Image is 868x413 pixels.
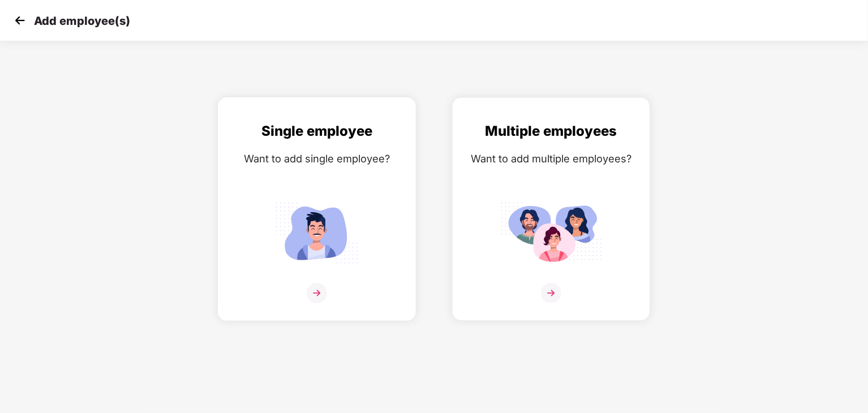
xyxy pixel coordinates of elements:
[230,121,404,142] div: Single employee
[464,150,638,167] div: Want to add multiple employees?
[11,12,28,29] img: svg+xml;base64,PHN2ZyB4bWxucz0iaHR0cDovL3d3dy53My5vcmcvMjAwMC9zdmciIHdpZHRoPSIzMCIgaGVpZ2h0PSIzMC...
[34,14,130,28] p: Add employee(s)
[230,150,404,167] div: Want to add single employee?
[541,283,561,303] img: svg+xml;base64,PHN2ZyB4bWxucz0iaHR0cDovL3d3dy53My5vcmcvMjAwMC9zdmciIHdpZHRoPSIzNiIgaGVpZ2h0PSIzNi...
[266,197,368,268] img: svg+xml;base64,PHN2ZyB4bWxucz0iaHR0cDovL3d3dy53My5vcmcvMjAwMC9zdmciIGlkPSJTaW5nbGVfZW1wbG95ZWUiIH...
[464,121,638,142] div: Multiple employees
[307,283,327,303] img: svg+xml;base64,PHN2ZyB4bWxucz0iaHR0cDovL3d3dy53My5vcmcvMjAwMC9zdmciIHdpZHRoPSIzNiIgaGVpZ2h0PSIzNi...
[500,197,602,268] img: svg+xml;base64,PHN2ZyB4bWxucz0iaHR0cDovL3d3dy53My5vcmcvMjAwMC9zdmciIGlkPSJNdWx0aXBsZV9lbXBsb3llZS...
